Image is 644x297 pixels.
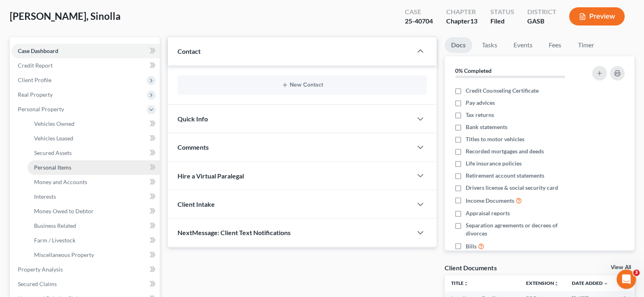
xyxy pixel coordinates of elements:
i: unfold_more [464,281,469,286]
span: Business Related [34,222,76,229]
a: Farm / Livestock [28,233,160,248]
span: Bills [466,242,477,250]
span: 3 [633,269,640,276]
a: Titleunfold_more [451,280,469,286]
i: expand_more [603,281,608,286]
a: Money and Accounts [28,175,160,189]
span: Real Property [18,91,53,98]
span: Interests [34,193,56,200]
div: GASB [527,17,556,26]
a: Secured Assets [28,146,160,160]
a: Miscellaneous Property [28,248,160,262]
span: Secured Assets [34,149,72,156]
a: Credit Report [11,58,160,73]
span: Income Documents [466,197,514,205]
span: Client Intake [178,200,215,208]
a: Personal Items [28,160,160,175]
span: Miscellaneous Property [34,251,94,258]
div: Filed [490,17,514,26]
span: Money and Accounts [34,178,87,185]
span: Titles to motor vehicles [466,135,524,143]
span: Personal Items [34,164,71,171]
span: Secured Claims [18,280,57,287]
span: Credit Report [18,62,53,69]
span: Comments [178,143,209,151]
span: NextMessage: Client Text Notifications [178,229,291,236]
div: Chapter [446,17,477,26]
div: Chapter [446,7,477,17]
span: Money Owed to Debtor [34,208,94,214]
i: unfold_more [554,281,559,286]
a: Business Related [28,219,160,233]
a: Date Added expand_more [572,280,608,286]
span: Retirement account statements [466,172,544,180]
div: Case [405,7,433,17]
span: Client Profile [18,76,51,83]
div: Client Documents [445,263,496,272]
span: 13 [470,17,477,25]
a: Money Owed to Debtor [28,204,160,219]
a: Extensionunfold_more [526,280,559,286]
span: Drivers license & social security card [466,184,558,192]
iframe: Intercom live chat [616,269,636,289]
span: Credit Counseling Certificate [466,87,538,95]
span: Appraisal reports [466,209,510,217]
span: Recorded mortgages and deeds [466,147,544,155]
a: Property Analysis [11,262,160,277]
div: 25-40704 [405,17,433,26]
a: Vehicles Leased [28,131,160,146]
a: Timer [571,37,600,53]
span: Hire a Virtual Paralegal [178,172,244,180]
span: Vehicles Leased [34,135,73,142]
span: Pay advices [466,99,495,107]
button: Preview [569,7,625,25]
span: Personal Property [18,106,64,112]
a: Events [507,37,539,53]
div: Status [490,7,514,17]
a: Docs [445,37,472,53]
span: Vehicles Owned [34,120,75,127]
div: District [527,7,556,17]
a: Tasks [475,37,503,53]
span: Farm / Livestock [34,237,75,244]
span: Bank statements [466,123,507,131]
span: Contact [178,47,201,55]
span: [PERSON_NAME], Sinolla [10,10,121,22]
span: Life insurance policies [466,159,522,168]
span: Tax returns [466,111,494,119]
a: Fees [542,37,568,53]
span: Separation agreements or decrees of divorces [466,221,580,238]
strong: 0% Completed [455,67,492,74]
span: Case Dashboard [18,47,58,54]
span: Property Analysis [18,266,63,273]
button: New Contact [184,82,420,88]
span: Quick Info [178,115,208,123]
a: Vehicles Owned [28,117,160,131]
a: Case Dashboard [11,44,160,58]
a: Interests [28,189,160,204]
a: Secured Claims [11,277,160,291]
a: View All [611,265,631,270]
